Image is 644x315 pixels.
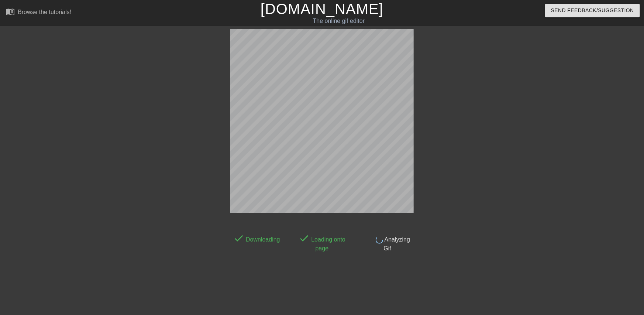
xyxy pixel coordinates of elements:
div: The online gif editor [218,17,459,25]
span: done [299,233,310,244]
a: Browse the tutorials! [6,7,71,18]
span: Send Feedback/Suggestion [551,6,634,15]
a: [DOMAIN_NAME] [261,1,383,17]
span: Analyzing Gif [383,236,410,251]
span: menu_book [6,7,15,16]
span: done [233,233,244,244]
div: Browse the tutorials! [18,9,71,15]
span: Downloading [244,236,280,243]
span: Loading onto page [310,236,345,251]
button: Send Feedback/Suggestion [545,4,640,17]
